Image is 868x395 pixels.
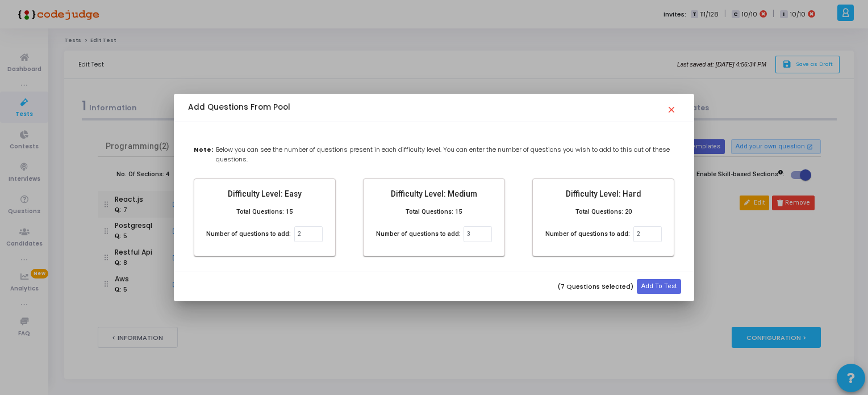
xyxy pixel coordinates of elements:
[666,99,680,113] mat-icon: close
[206,230,291,239] label: Number of questions to add:
[637,279,681,294] button: Add To Test
[188,103,290,113] h5: Add Questions From Pool
[203,188,326,200] mat-card-title: Difficulty Level: Easy
[557,282,633,292] label: (7 Questions Selected)
[406,207,462,217] label: Total Questions: 15
[373,188,495,200] mat-card-title: Difficulty Level: Medium
[236,207,293,217] label: Total Questions: 15
[545,230,630,239] label: Number of questions to add:
[216,145,674,164] span: Below you can see the number of questions present in each difficulty level. You can enter the num...
[376,230,461,239] label: Number of questions to add:
[575,207,632,217] label: Total Questions: 20
[194,145,213,164] b: Note:
[542,188,665,200] mat-card-title: Difficulty Level: Hard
